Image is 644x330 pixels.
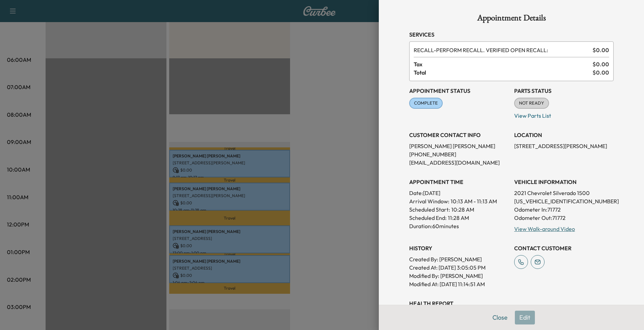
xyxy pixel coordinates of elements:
[409,244,509,252] h3: History
[514,197,614,205] p: [US_VEHICLE_IDENTIFICATION_NUMBER]
[593,60,609,68] span: $ 0.00
[451,205,474,214] p: 10:28 AM
[514,214,614,222] p: Odometer Out: 71772
[514,131,614,139] h3: LOCATION
[514,178,614,186] h3: VEHICLE INFORMATION
[409,178,509,186] h3: APPOINTMENT TIME
[514,109,614,120] p: View Parts List
[515,100,548,107] span: NOT READY
[409,299,614,308] h3: Health Report
[409,30,614,39] h3: Services
[409,142,509,150] p: [PERSON_NAME] [PERSON_NAME]
[409,131,509,139] h3: CUSTOMER CONTACT INFO
[414,60,593,68] span: Tax
[593,68,609,77] span: $ 0.00
[514,142,614,150] p: [STREET_ADDRESS][PERSON_NAME]
[451,197,497,205] span: 10:13 AM - 11:13 AM
[409,197,509,205] p: Arrival Window:
[514,189,614,197] p: 2021 Chevrolet Silverado 1500
[414,68,593,77] span: Total
[409,255,509,263] p: Created By : [PERSON_NAME]
[593,46,609,54] span: $ 0.00
[514,225,575,232] a: View Walk-around Video
[409,150,509,158] p: [PHONE_NUMBER]
[409,158,509,167] p: [EMAIL_ADDRESS][DOMAIN_NAME]
[410,100,442,107] span: COMPLETE
[514,87,614,95] h3: Parts Status
[409,222,509,230] p: Duration: 60 minutes
[409,272,509,280] p: Modified By : [PERSON_NAME]
[409,14,614,25] h1: Appointment Details
[514,244,614,252] h3: CONTACT CUSTOMER
[414,46,590,54] span: PERFORM RECALL. VERIFIED OPEN RECALL:
[409,205,450,214] p: Scheduled Start:
[488,311,512,324] button: Close
[409,263,509,272] p: Created At : [DATE] 3:05:05 PM
[409,280,509,288] p: Modified At : [DATE] 11:14:51 AM
[514,205,614,214] p: Odometer In: 71772
[409,214,446,222] p: Scheduled End:
[448,214,469,222] p: 11:28 AM
[409,189,509,197] p: Date: [DATE]
[409,87,509,95] h3: Appointment Status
